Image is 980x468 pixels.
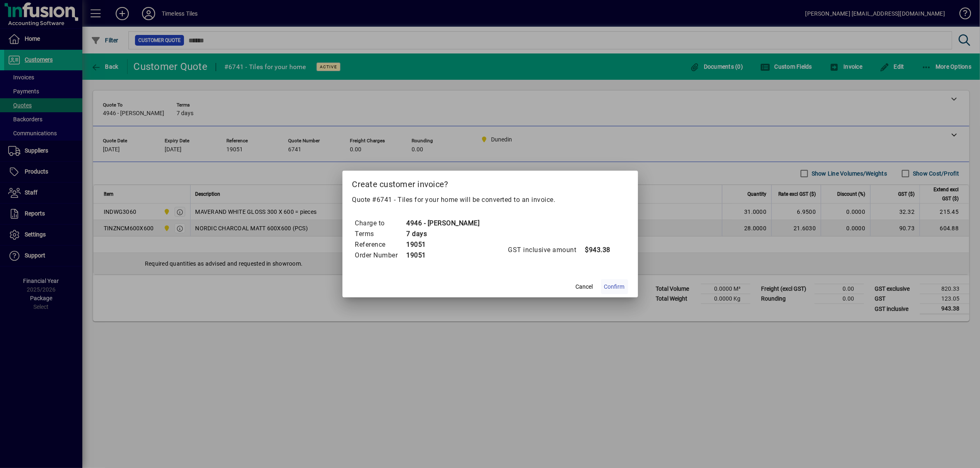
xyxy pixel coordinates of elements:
td: $943.38 [585,245,618,255]
td: GST inclusive amount [508,245,585,255]
td: 19051 [406,250,480,261]
button: Confirm [601,279,628,294]
td: Charge to [355,218,406,229]
span: Cancel [576,283,593,291]
td: 4946 - [PERSON_NAME] [406,218,480,229]
span: Confirm [604,283,625,291]
td: 19051 [406,239,480,250]
td: Order Number [355,250,406,261]
td: Reference [355,239,406,250]
h2: Create customer invoice? [342,171,638,195]
td: Terms [355,229,406,239]
button: Cancel [571,279,598,294]
p: Quote #6741 - Tiles for your home will be converted to an invoice. [352,195,628,205]
td: 7 days [406,229,480,239]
